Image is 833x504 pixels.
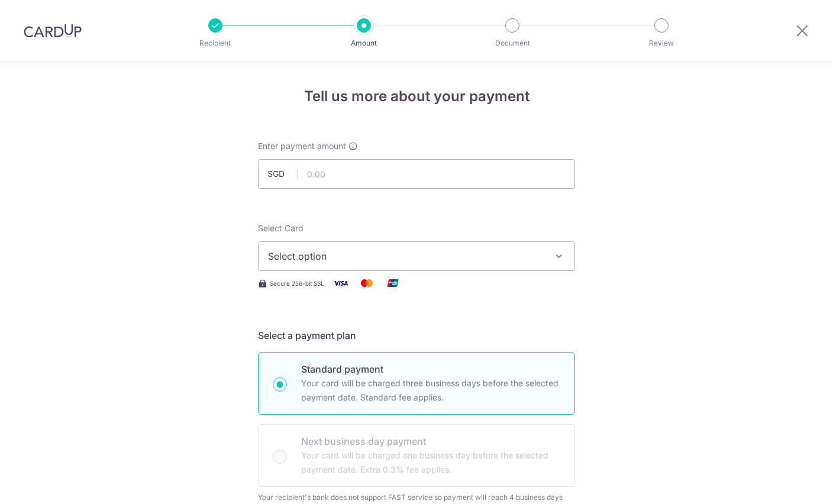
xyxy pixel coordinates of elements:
[301,376,560,405] p: Your card will be charged three business days before the selected payment date. Standard fee appl...
[258,86,575,107] h4: Tell us more about your payment
[258,159,575,189] input: 0.00
[268,249,544,263] span: Select option
[267,168,298,180] span: SGD
[24,24,82,38] img: CardUp
[270,279,324,288] span: Secure 256-bit SSL
[301,362,560,376] p: Standard payment
[469,37,556,49] p: Document
[329,276,353,290] img: Visa
[618,37,705,49] p: Review
[172,37,259,49] p: Recipient
[258,241,575,271] button: Select option
[258,140,346,152] span: Enter payment amount
[355,276,379,290] img: Mastercard
[381,276,405,290] img: Union Pay
[258,223,304,233] span: translation missing: en.payables.payment_networks.credit_card.summary.labels.select_card
[258,328,575,343] h5: Select a payment plan
[320,37,408,49] p: Amount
